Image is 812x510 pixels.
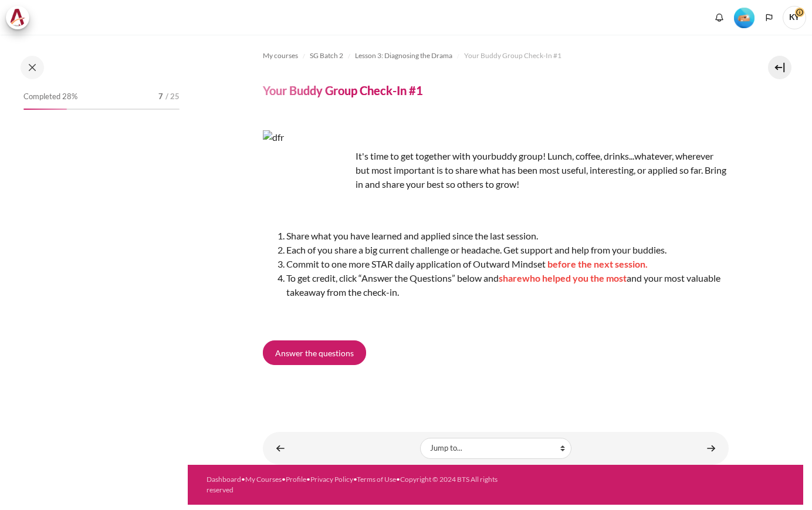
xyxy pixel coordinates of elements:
a: ◄ Lesson 3 STAR Application [269,437,292,460]
span: KY [783,6,806,29]
span: Answer the questions [275,347,354,359]
nav: Navigation bar [263,46,729,65]
span: / 25 [165,91,180,103]
div: 28% [23,109,67,110]
a: SG Batch 2 [310,49,343,63]
span: Completed 28% [23,91,77,103]
a: Dashboard [207,475,241,484]
a: Your Buddy Group Check-In #1 [464,49,561,63]
p: buddy group! Lunch, coffee, drinks...whatever, wherever but most important is to share what has b... [263,149,729,191]
a: Answer the questions [263,340,366,365]
span: My courses [263,50,298,61]
div: Show notification window with no new notifications [710,9,728,26]
a: Architeck Architeck [6,6,35,29]
img: dfr [263,130,351,218]
a: Level #2 [729,6,759,28]
a: User menu [783,6,806,29]
li: Commit to one more STAR daily application of Outward Mindset [286,257,729,271]
a: Privacy Policy [310,475,353,484]
a: Lesson 3: Diagnosing the Drama [355,49,452,63]
span: . [645,258,648,269]
a: My courses [263,49,298,63]
a: Terms of Use [357,475,396,484]
div: • • • • • [207,474,520,495]
section: Content [188,35,803,465]
a: Profile [286,475,306,484]
span: SG Batch 2 [310,50,343,61]
span: before the next session [547,258,645,269]
button: Languages [760,9,778,26]
h4: Your Buddy Group Check-In #1 [263,83,423,98]
span: Your Buddy Group Check-In #1 [464,50,561,61]
span: Lesson 3: Diagnosing the Drama [355,50,452,61]
li: Share what you have learned and applied since the last session. [286,229,729,243]
a: Lesson 4 Videos (17 min.) ► [699,437,723,460]
span: 7 [158,91,163,103]
span: who helped you the most [522,272,627,283]
div: Level #2 [734,6,755,28]
img: Level #2 [734,8,755,28]
span: Each of you share a big current challenge or headache. Get support and help from your buddies. [286,244,666,255]
a: My Courses [245,475,282,484]
li: To get credit, click “Answer the Questions” below and and your most valuable takeaway from the ch... [286,271,729,299]
img: Architeck [9,9,26,26]
span: It's time to get together with your [356,150,491,161]
span: share [499,272,522,283]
